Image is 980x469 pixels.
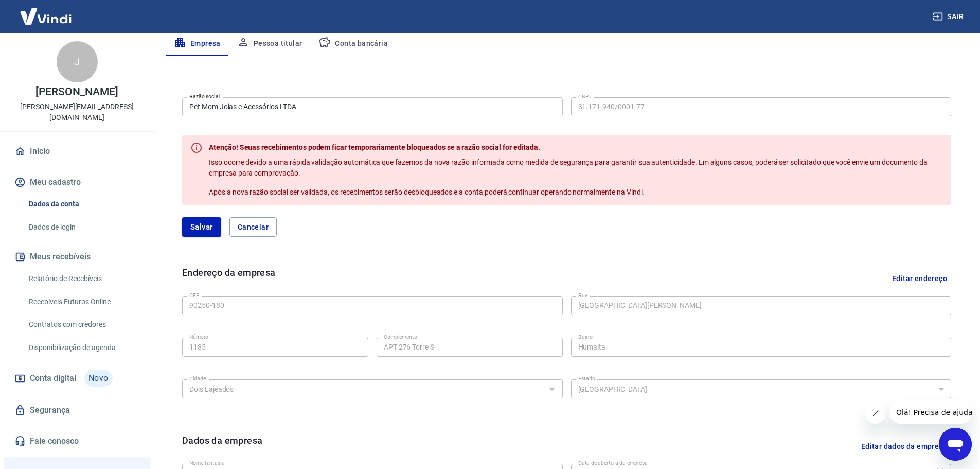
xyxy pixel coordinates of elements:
div: J [57,41,98,82]
a: Contratos com credores [25,314,141,335]
h6: Endereço da empresa [182,266,276,292]
p: [PERSON_NAME] [35,86,118,97]
a: Conta digitalNovo [12,366,141,391]
button: Cancelar [229,217,277,237]
label: Estado [578,375,595,383]
a: Fale conosco [12,430,141,453]
button: Editar dados da empresa [857,433,951,460]
label: Razão social [189,93,220,100]
button: Editar endereço [888,266,951,292]
button: Salvar [182,217,221,237]
a: Dados de login [25,217,141,238]
h6: Dados da empresa [182,433,262,460]
a: Relatório de Recebíveis [25,268,141,289]
label: CNPJ [578,93,592,100]
span: Após a nova razão social ser validada, os recebimentos serão desbloqueados e a conta poderá conti... [209,188,644,196]
label: Cidade [189,375,206,383]
span: Isso ocorre devido a uma rápida validação automática que fazemos da nova razão informada como med... [209,158,929,177]
button: Empresa [166,31,229,56]
label: Número [189,333,208,341]
button: Pessoa titular [229,31,311,56]
a: Disponibilização de agenda [25,337,141,358]
a: Dados da conta [25,194,141,215]
img: Vindi [12,1,79,32]
button: Sair [931,7,968,26]
label: Nome fantasia [189,459,225,467]
span: Conta digital [30,371,76,386]
button: Conta bancária [310,31,396,56]
label: Bairro [578,333,593,341]
p: [PERSON_NAME][EMAIL_ADDRESS][DOMAIN_NAME] [8,101,146,123]
span: Novo [84,370,113,387]
label: CEP [189,291,199,299]
label: Complemento [384,333,417,341]
a: Recebíveis Futuros Online [25,291,141,312]
input: Digite aqui algumas palavras para buscar a cidade [185,383,543,395]
iframe: Mensagem da empresa [890,401,972,424]
label: Rua [578,291,588,299]
button: Meus recebíveis [12,246,141,268]
iframe: Fechar mensagem [865,403,886,424]
a: Início [12,140,141,163]
span: Olá! Precisa de ajuda? [6,7,86,15]
span: Atenção! Seuas recebimentos podem ficar temporariamente bloqueados se a razão social for editada. [209,143,540,151]
label: Data de abertura da empresa [578,459,648,467]
a: Segurança [12,399,141,422]
iframe: Botão para abrir a janela de mensagens [939,428,972,461]
button: Meu cadastro [12,171,141,194]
